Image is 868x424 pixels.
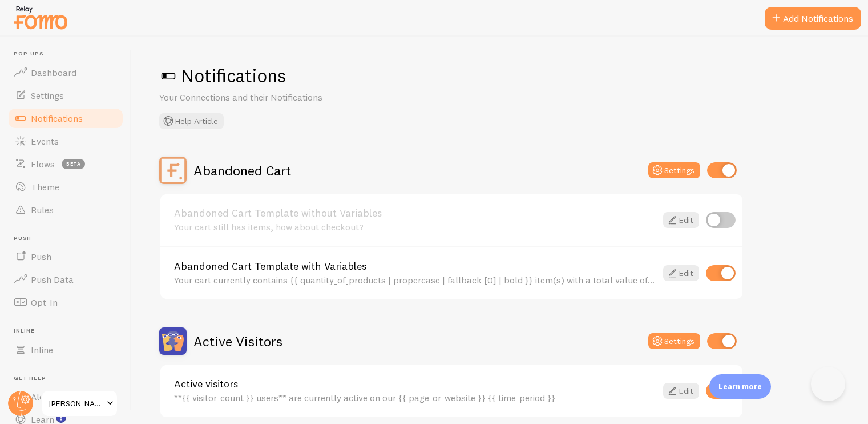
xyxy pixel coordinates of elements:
[31,113,83,124] span: Notifications
[709,374,771,399] div: Learn more
[7,338,124,361] a: Inline
[31,274,74,285] span: Push Data
[159,157,187,184] img: Abandoned Cart
[159,113,224,129] button: Help Article
[159,327,187,355] img: Active Visitors
[193,162,291,179] h2: Abandoned Cart
[49,397,103,410] span: [PERSON_NAME]
[7,130,124,153] a: Events
[7,385,124,408] a: Alerts
[31,90,64,101] span: Settings
[14,327,124,335] span: Inline
[193,333,282,350] h2: Active Visitors
[663,383,699,399] a: Edit
[648,333,700,349] button: Settings
[14,375,124,382] span: Get Help
[31,204,54,215] span: Rules
[174,261,656,271] a: Abandoned Cart Template with Variables
[7,61,124,84] a: Dashboard
[7,84,124,107] a: Settings
[7,291,124,314] a: Opt-In
[12,3,69,32] img: fomo-relay-logo-orange.svg
[159,91,433,104] p: Your Connections and their Notifications
[7,107,124,130] a: Notifications
[663,265,699,281] a: Edit
[174,208,656,218] a: Abandoned Cart Template without Variables
[31,135,59,147] span: Events
[7,198,124,221] a: Rules
[41,390,118,417] a: [PERSON_NAME]
[31,251,51,262] span: Push
[174,275,656,285] div: Your cart currently contains {{ quantity_of_products | propercase | fallback [0] | bold }} item(s...
[7,245,124,268] a: Push
[7,175,124,198] a: Theme
[31,344,53,355] span: Inline
[663,212,699,228] a: Edit
[62,159,85,169] span: beta
[31,181,59,193] span: Theme
[174,393,656,403] div: **{{ visitor_count }} users** are currently active on our {{ page_or_website }} {{ time_period }}
[7,268,124,291] a: Push Data
[56,413,66,423] svg: <p>Watch New Feature Tutorials!</p>
[648,162,700,178] button: Settings
[14,235,124,242] span: Push
[14,50,124,58] span: Pop-ups
[31,67,76,78] span: Dashboard
[31,158,55,170] span: Flows
[31,297,58,308] span: Opt-In
[811,367,845,401] iframe: Help Scout Beacon - Open
[718,381,762,392] p: Learn more
[174,379,656,389] a: Active visitors
[7,153,124,175] a: Flows beta
[159,64,841,87] h1: Notifications
[174,222,656,232] div: Your cart still has items, how about checkout?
